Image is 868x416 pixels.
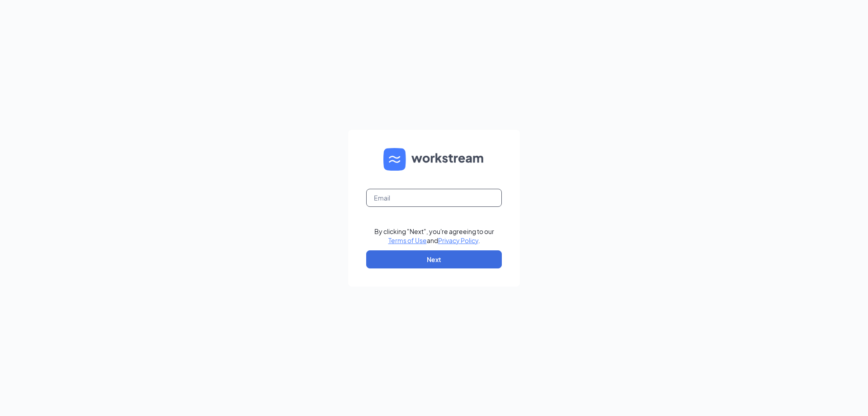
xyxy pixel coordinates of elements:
div: By clicking "Next", you're agreeing to our and . [374,227,494,245]
a: Privacy Policy [438,236,478,244]
button: Next [366,250,502,268]
a: Terms of Use [388,236,427,244]
input: Email [366,189,502,207]
img: WS logo and Workstream text [383,148,485,171]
